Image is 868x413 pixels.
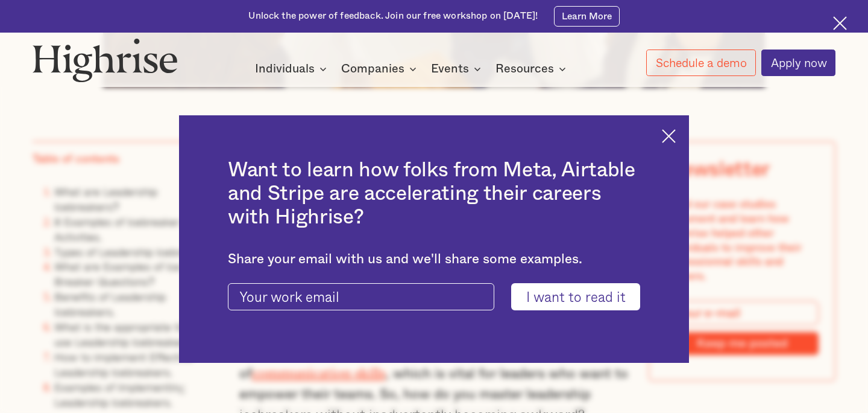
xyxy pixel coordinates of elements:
[511,283,640,310] input: I want to read it
[495,62,554,76] div: Resources
[255,62,315,76] div: Individuals
[228,251,640,267] div: Share your email with us and we'll share some examples.
[228,283,494,310] input: Your work email
[228,159,640,229] h2: Want to learn how folks from Meta, Airtable and Stripe are accelerating their careers with Highrise?
[341,62,420,76] div: Companies
[554,6,619,27] a: Learn More
[431,62,485,76] div: Events
[761,50,835,76] a: Apply now
[646,50,755,76] a: Schedule a demo
[255,62,330,76] div: Individuals
[33,38,178,82] img: Highrise logo
[495,62,570,76] div: Resources
[341,62,404,76] div: Companies
[228,283,640,310] form: current-ascender-blog-article-modal-form
[431,62,469,76] div: Events
[662,129,676,143] img: Cross icon
[833,16,847,30] img: Cross icon
[248,10,538,22] div: Unlock the power of feedback. Join our free workshop on [DATE]!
